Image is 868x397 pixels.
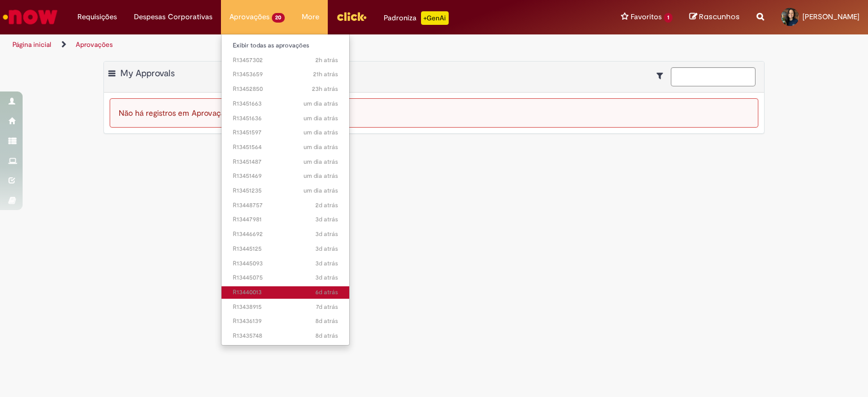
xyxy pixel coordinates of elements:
[699,11,740,22] span: Rascunhos
[315,56,338,64] time: 28/08/2025 11:42:59
[657,72,669,80] i: Mostrar filtros para: Suas Solicitações
[303,99,338,108] span: um dia atrás
[1,6,59,28] img: ServiceNow
[229,11,270,23] span: Aprovações
[315,215,338,224] span: 3d atrás
[315,273,338,282] time: 25/08/2025 15:41:40
[302,11,319,23] span: More
[222,141,349,154] a: Aberto R13451564 :
[303,172,338,180] time: 27/08/2025 10:28:21
[315,201,338,210] time: 26/08/2025 14:42:26
[8,34,570,55] ul: Trilhas de página
[303,172,338,180] span: um dia atrás
[222,126,349,139] a: Aberto R13451597 :
[233,99,338,108] span: R13451663
[233,172,338,181] span: R13451469
[303,114,338,123] span: um dia atrás
[222,301,349,313] a: Aberto R13438915 :
[76,40,113,49] a: Aprovações
[384,11,449,25] div: Padroniza
[222,286,349,299] a: Aberto R13440013 :
[233,259,338,268] span: R13445093
[233,288,338,297] span: R13440013
[233,56,338,65] span: R13457302
[315,245,338,253] span: 3d atrás
[221,34,350,346] ul: Aprovações
[313,70,338,78] span: 21h atrás
[315,273,338,282] span: 3d atrás
[315,201,338,210] span: 2d atrás
[315,331,338,340] span: 8d atrás
[315,245,338,253] time: 25/08/2025 15:49:03
[233,245,338,254] span: R13445125
[222,258,349,270] a: Aberto R13445093 :
[315,230,338,238] span: 3d atrás
[315,317,338,325] time: 21/08/2025 12:49:14
[303,186,338,195] span: um dia atrás
[315,215,338,224] time: 26/08/2025 11:53:06
[303,143,338,151] span: um dia atrás
[222,156,349,168] a: Aberto R13451487 :
[233,273,338,282] span: R13445075
[303,143,338,151] time: 27/08/2025 10:40:22
[315,331,338,340] time: 21/08/2025 11:31:04
[233,331,338,341] span: R13435748
[316,303,338,311] span: 7d atrás
[316,303,338,311] time: 22/08/2025 10:07:56
[233,303,338,312] span: R13438915
[77,11,117,23] span: Requisições
[303,128,338,137] time: 27/08/2025 10:44:25
[303,158,338,166] time: 27/08/2025 10:31:00
[233,201,338,210] span: R13448757
[222,98,349,110] a: Aberto R13451663 :
[312,85,338,93] time: 27/08/2025 14:39:43
[222,272,349,284] a: Aberto R13445075 :
[303,158,338,166] span: um dia atrás
[313,70,338,78] time: 27/08/2025 16:43:13
[303,186,338,195] time: 27/08/2025 09:56:18
[312,85,338,93] span: 23h atrás
[689,12,740,23] a: Rascunhos
[315,56,338,64] span: 2h atrás
[222,112,349,125] a: Aberto R13451636 :
[303,114,338,123] time: 27/08/2025 10:49:27
[222,315,349,328] a: Aberto R13436139 :
[233,114,338,123] span: R13451636
[802,12,860,21] span: [PERSON_NAME]
[120,68,175,79] span: My Approvals
[233,230,338,239] span: R13446692
[315,317,338,325] span: 8d atrás
[222,199,349,212] a: Aberto R13448757 :
[12,40,51,49] a: Página inicial
[631,11,662,23] span: Favoritos
[233,186,338,195] span: R13451235
[272,13,285,23] span: 20
[315,230,338,238] time: 26/08/2025 08:35:09
[222,170,349,182] a: Aberto R13451469 :
[233,85,338,94] span: R13452850
[222,40,349,52] a: Exibir todas as aprovações
[233,317,338,326] span: R13436139
[336,8,367,25] img: click_logo_yellow_360x200.png
[315,288,338,296] time: 22/08/2025 14:02:18
[303,128,338,137] span: um dia atrás
[233,143,338,152] span: R13451564
[134,11,212,23] span: Despesas Corporativas
[222,213,349,226] a: Aberto R13447981 :
[233,158,338,167] span: R13451487
[315,288,338,296] span: 6d atrás
[222,228,349,241] a: Aberto R13446692 :
[233,70,338,79] span: R13453659
[315,259,338,268] span: 3d atrás
[222,330,349,342] a: Aberto R13435748 :
[233,215,338,224] span: R13447981
[233,128,338,137] span: R13451597
[421,11,449,25] p: +GenAi
[222,54,349,67] a: Aberto R13457302 :
[222,68,349,81] a: Aberto R13453659 :
[222,243,349,255] a: Aberto R13445125 :
[664,13,672,23] span: 1
[222,185,349,197] a: Aberto R13451235 :
[222,83,349,95] a: Aberto R13452850 :
[110,98,758,128] div: Não há registros em Aprovação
